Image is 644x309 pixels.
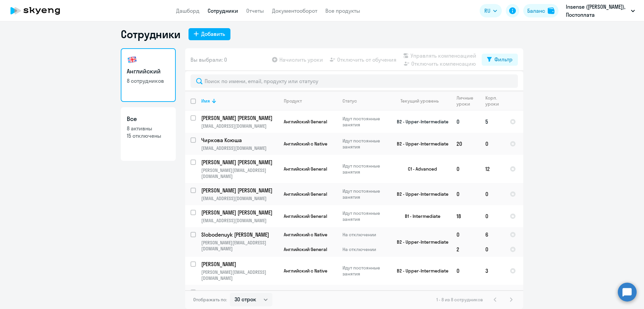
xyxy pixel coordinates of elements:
span: Английский General [284,213,327,219]
a: [PERSON_NAME] [PERSON_NAME] [201,114,278,122]
a: Отчеты [246,7,264,14]
div: Текущий уровень [394,98,451,104]
td: 0 [451,285,480,307]
a: Дашборд [176,7,200,14]
a: Agalakova Marina [201,289,278,296]
td: C1 - Advanced [389,285,451,307]
a: [PERSON_NAME] [PERSON_NAME] [201,209,278,216]
span: Английский General [284,119,327,125]
img: english [127,54,138,65]
td: 12 [480,155,504,183]
p: На отключении [342,232,388,238]
a: Документооборот [272,7,317,14]
td: 0 [480,205,504,227]
td: B1 - Intermediate [389,205,451,227]
h1: Сотрудники [121,27,180,41]
td: 0 [451,155,480,183]
span: Английский с Native [284,141,327,147]
button: Балансbalance [523,4,558,17]
p: Идут постоянные занятия [342,210,388,222]
p: 8 сотрудников [127,77,170,84]
p: [PERSON_NAME][EMAIL_ADDRESS][DOMAIN_NAME] [201,240,278,252]
p: [PERSON_NAME] [PERSON_NAME] [201,114,277,122]
td: 6 [480,227,504,242]
td: 5 [480,111,504,133]
td: C1 - Advanced [389,155,451,183]
td: 2 [451,242,480,257]
div: Личные уроки [457,95,480,107]
span: Английский General [284,191,327,197]
div: Корп. уроки [485,95,504,107]
td: B2 - Upper-Intermediate [389,227,451,257]
p: Идут постоянные занятия [342,290,388,302]
p: [EMAIL_ADDRESS][DOMAIN_NAME] [201,145,278,151]
button: RU [480,4,502,17]
button: Фильтр [482,54,518,66]
a: [PERSON_NAME] [201,260,278,268]
h3: Английский [127,67,170,76]
button: Insense ([PERSON_NAME]), Постоплата [562,3,638,19]
div: Имя [201,98,210,104]
td: 0 [480,242,504,257]
span: RU [484,7,490,15]
a: Сотрудники [208,7,238,14]
a: Все продукты [325,7,360,14]
p: Идут постоянные занятия [342,116,388,128]
td: 0 [480,133,504,155]
td: B2 - Upper-Intermediate [389,257,451,285]
input: Поиск по имени, email, продукту или статусу [191,74,518,88]
p: На отключении [342,246,388,252]
span: Вы выбрали: 0 [191,56,227,64]
p: [EMAIL_ADDRESS][DOMAIN_NAME] [201,195,278,201]
p: [PERSON_NAME] [201,260,277,268]
td: 1 [480,285,504,307]
p: Чиркова Ксюша [201,136,277,144]
span: Английский с Native [284,268,327,274]
img: balance [548,7,554,14]
a: Английский8 сотрудников [121,48,176,102]
h3: Все [127,115,170,123]
td: 0 [451,183,480,205]
p: [PERSON_NAME] [PERSON_NAME] [201,159,277,166]
p: Agalakova Marina [201,289,277,296]
div: Статус [342,98,357,104]
span: 1 - 8 из 8 сотрудников [436,297,483,303]
td: 0 [451,257,480,285]
td: 20 [451,133,480,155]
span: Английский General [284,166,327,172]
div: Текущий уровень [400,98,439,104]
p: 15 отключены [127,132,170,139]
td: B2 - Upper-Intermediate [389,183,451,205]
a: Чиркова Ксюша [201,136,278,144]
p: Идут постоянные занятия [342,265,388,277]
p: [EMAIL_ADDRESS][DOMAIN_NAME] [201,123,278,129]
div: Баланс [527,7,545,15]
p: Insense ([PERSON_NAME]), Постоплата [566,3,628,19]
p: [EMAIL_ADDRESS][DOMAIN_NAME] [201,218,278,224]
div: Фильтр [494,55,513,63]
a: [PERSON_NAME] [PERSON_NAME] [201,159,278,166]
p: [PERSON_NAME][EMAIL_ADDRESS][DOMAIN_NAME] [201,167,278,179]
td: 0 [451,111,480,133]
p: 8 активны [127,125,170,132]
span: Английский с Native [284,232,327,238]
td: B2 - Upper-Intermediate [389,133,451,155]
td: 0 [480,183,504,205]
span: Английский General [284,246,327,252]
div: Имя [201,98,278,104]
p: [PERSON_NAME] [PERSON_NAME] [201,209,277,216]
p: [PERSON_NAME] [PERSON_NAME] [201,187,277,194]
p: Slobodenuyk [PERSON_NAME] [201,231,277,238]
p: Идут постоянные занятия [342,163,388,175]
td: 18 [451,205,480,227]
p: Идут постоянные занятия [342,138,388,150]
td: B2 - Upper-Intermediate [389,111,451,133]
div: Добавить [201,30,225,38]
button: Добавить [189,28,230,40]
a: [PERSON_NAME] [PERSON_NAME] [201,187,278,194]
td: 3 [480,257,504,285]
p: [PERSON_NAME][EMAIL_ADDRESS][DOMAIN_NAME] [201,269,278,281]
div: Продукт [284,98,302,104]
a: Все8 активны15 отключены [121,107,176,161]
